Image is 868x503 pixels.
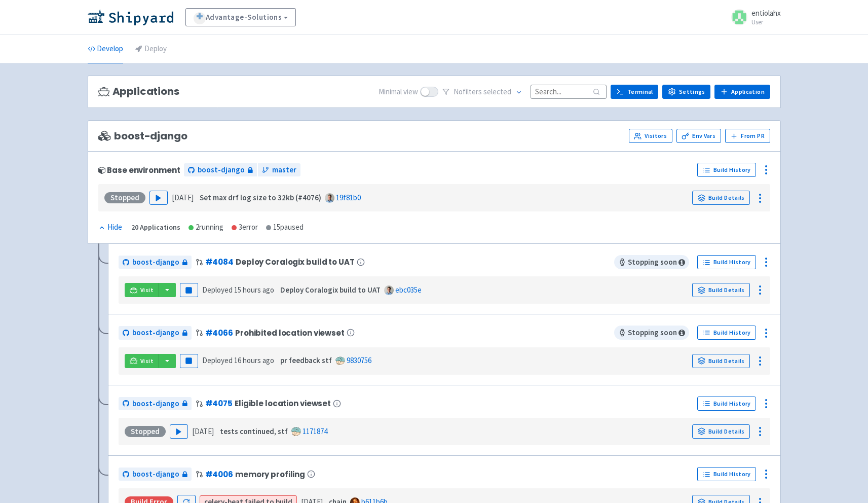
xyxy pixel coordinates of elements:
button: Play [149,191,168,205]
a: Build Details [692,354,750,368]
time: 16 hours ago [234,355,274,365]
button: Play [170,424,188,439]
a: #4075 [205,398,233,409]
strong: Deploy Coralogix build to UAT [280,285,381,295]
span: Deploy Coralogix build to UAT [236,258,355,266]
span: boost-django [198,164,245,176]
img: Shipyard logo [88,9,173,25]
span: Minimal view [379,86,418,98]
span: entiolahx [751,8,781,18]
input: Search... [531,85,607,98]
a: Terminal [611,85,658,99]
a: Build History [697,163,756,177]
a: #4006 [205,469,233,480]
button: Hide [98,222,123,233]
span: boost-django [132,469,179,480]
span: memory profiling [235,470,305,479]
span: boost-django [132,257,179,268]
div: Hide [98,222,122,233]
div: 3 error [232,222,258,233]
strong: pr feedback stf [280,355,332,365]
span: Visit [140,357,154,365]
a: Build Details [692,424,750,439]
span: boost-django [98,130,187,142]
a: #4066 [205,328,233,338]
a: Build History [697,397,756,411]
button: Pause [180,354,198,368]
button: Pause [180,283,198,297]
div: 15 paused [266,222,304,233]
a: Build Details [692,191,750,205]
span: boost-django [132,398,179,410]
a: Application [714,85,770,99]
button: From PR [725,129,770,143]
span: Deployed [202,355,274,365]
div: 20 Applications [131,222,180,233]
time: 15 hours ago [234,285,274,295]
a: Env Vars [676,129,721,143]
div: 2 running [188,222,223,233]
a: Build Details [692,283,750,297]
span: Prohibited location viewset [235,329,345,337]
a: #4084 [205,257,234,267]
span: Deployed [202,285,274,295]
a: boost-django [119,256,192,269]
span: master [272,164,296,176]
a: Visitors [629,129,672,143]
a: Settings [662,85,710,99]
a: boost-django [119,397,192,411]
a: entiolahx User [725,9,781,25]
a: 1171874 [303,426,327,436]
span: Eligible location viewset [235,399,331,408]
div: Base environment [98,166,180,174]
a: Build History [697,326,756,340]
span: boost-django [132,327,179,339]
div: Stopped [125,426,166,437]
a: Build History [697,255,756,269]
strong: tests continued, stf [220,426,288,436]
a: boost-django [184,163,257,177]
span: Visit [140,286,154,294]
a: boost-django [119,326,192,340]
a: Visit [125,283,159,297]
a: 19f81b0 [336,193,361,202]
a: Advantage-Solutions [185,8,296,26]
time: [DATE] [192,426,214,436]
a: Deploy [135,35,167,63]
a: Build History [697,467,756,481]
small: User [751,19,781,25]
div: Stopped [104,192,145,203]
a: Visit [125,354,159,368]
h3: Applications [98,86,179,97]
a: boost-django [119,468,192,481]
a: Develop [88,35,123,63]
span: Stopping soon [614,326,689,340]
time: [DATE] [172,193,194,202]
span: selected [483,87,511,96]
strong: Set max drf log size to 32kb (#4076) [200,193,321,202]
a: ebc035e [395,285,422,295]
span: No filter s [454,86,511,98]
a: 9830756 [347,355,371,365]
span: Stopping soon [614,255,689,269]
a: master [258,163,300,177]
